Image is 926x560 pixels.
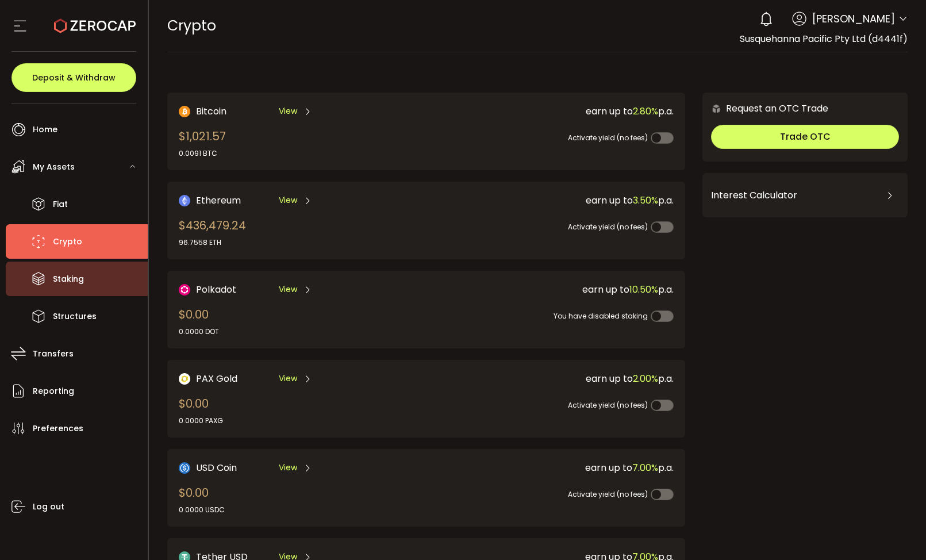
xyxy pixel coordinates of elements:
img: USD Coin [179,462,190,474]
button: Deposit & Withdraw [11,63,136,92]
div: $0.00 [179,484,225,515]
span: Log out [33,498,64,515]
span: Activate yield (no fees) [568,400,648,410]
div: $0.00 [179,395,223,426]
img: PAX Gold [179,373,190,385]
span: View [279,373,297,385]
span: You have disabled staking [554,311,648,321]
div: earn up to p.a. [424,282,674,297]
span: Deposit & Withdraw [32,74,116,82]
span: Home [33,121,57,138]
span: 2.00% [633,372,658,385]
span: 10.50% [629,283,658,296]
img: Ethereum [179,195,190,206]
div: 96.7558 ETH [179,237,246,248]
span: 3.50% [633,194,658,207]
span: 7.00% [632,461,658,474]
div: earn up to p.a. [424,193,674,208]
span: 2.80% [633,105,658,118]
span: Bitcoin [196,104,226,118]
img: DOT [179,284,190,296]
span: View [279,283,297,296]
span: Activate yield (no fees) [568,489,648,499]
span: Ethereum [196,193,241,208]
span: Preferences [33,420,83,437]
div: Request an OTC Trade [702,101,828,116]
span: Staking [53,271,84,287]
span: Transfers [33,346,74,362]
span: Crypto [53,233,82,250]
div: earn up to p.a. [424,461,674,475]
span: PAX Gold [196,371,237,386]
span: Polkadot [196,282,236,297]
span: Activate yield (no fees) [568,133,648,143]
span: [PERSON_NAME] [812,11,895,26]
span: My Assets [33,159,75,175]
div: $0.00 [179,306,219,337]
div: $436,479.24 [179,217,246,248]
span: View [279,462,297,474]
span: Reporting [33,383,74,400]
img: Bitcoin [179,106,190,117]
button: Trade OTC [711,125,899,149]
span: Crypto [167,16,216,36]
iframe: Chat Widget [869,505,926,560]
span: Structures [53,308,97,325]
div: 0.0000 DOT [179,327,219,337]
span: View [279,194,297,206]
div: Interest Calculator [711,182,899,209]
div: 0.0000 USDC [179,505,225,515]
span: Activate yield (no fees) [568,222,648,232]
div: earn up to p.a. [424,104,674,118]
div: 0.0091 BTC [179,148,226,159]
div: earn up to p.a. [424,371,674,386]
span: USD Coin [196,461,237,475]
span: View [279,105,297,117]
span: Trade OTC [780,130,831,143]
span: Fiat [53,196,68,213]
div: 0.0000 PAXG [179,416,223,426]
span: Susquehanna Pacific Pty Ltd (d4441f) [740,32,908,45]
div: $1,021.57 [179,128,226,159]
img: 6nGpN7MZ9FLuBP83NiajKbTRY4UzlzQtBKtCrLLspmCkSvCZHBKvY3NxgQaT5JnOQREvtQ257bXeeSTueZfAPizblJ+Fe8JwA... [711,103,721,114]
